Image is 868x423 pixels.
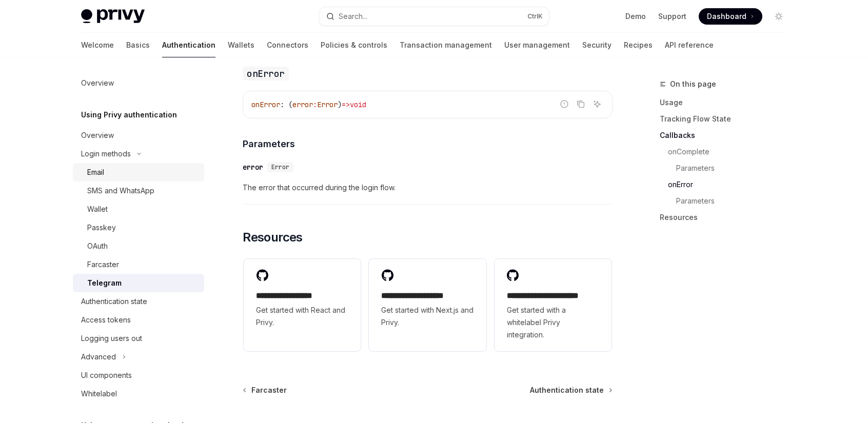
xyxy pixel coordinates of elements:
span: Resources [243,229,303,246]
div: Logging users out [81,332,142,345]
a: Farcaster [73,255,204,274]
a: onComplete [660,144,795,160]
a: User management [504,33,570,57]
span: Get started with a whitelabel Privy integration. [507,304,599,341]
div: Overview [81,77,114,89]
span: Ctrl K [527,12,543,21]
a: Access tokens [73,311,204,329]
span: Parameters [243,137,295,151]
a: Overview [73,126,204,145]
a: Wallet [73,200,204,218]
div: Farcaster [87,258,119,271]
span: : [313,100,317,109]
a: Transaction management [400,33,492,57]
div: OAuth [87,240,108,252]
span: => [342,100,350,109]
div: Email [87,166,104,178]
span: Get started with Next.js and Privy. [381,304,474,329]
a: Basics [126,33,150,57]
a: onError [660,176,795,193]
a: UI components [73,366,204,385]
button: Toggle dark mode [771,8,787,25]
a: Passkey [73,218,204,237]
a: Dashboard [699,8,762,25]
span: On this page [670,78,716,90]
button: Open search [319,7,549,26]
a: Security [582,33,611,57]
div: Login methods [81,148,131,160]
a: Policies & controls [321,33,387,57]
a: Overview [73,74,204,92]
a: Recipes [624,33,653,57]
a: Support [658,11,686,22]
div: Advanced [81,351,116,363]
h5: Using Privy authentication [81,109,177,121]
a: Welcome [81,33,114,57]
span: Dashboard [707,11,746,22]
a: Whitelabel [73,385,204,403]
button: Report incorrect code [558,97,571,111]
a: SMS and WhatsApp [73,182,204,200]
a: Logging users out [73,329,204,348]
a: Usage [660,94,795,111]
a: Wallets [228,33,254,57]
button: Toggle Login methods section [73,145,204,163]
div: error [243,162,263,172]
a: Authentication [162,33,215,57]
a: Parameters [660,160,795,176]
a: API reference [665,33,714,57]
div: Authentication state [81,295,147,308]
a: Tracking Flow State [660,111,795,127]
span: void [350,100,366,109]
a: Demo [625,11,646,22]
span: ) [338,100,342,109]
span: onError [251,100,280,109]
code: onError [243,67,289,80]
div: SMS and WhatsApp [87,185,154,197]
div: Access tokens [81,314,131,326]
a: Connectors [267,33,308,57]
div: Telegram [87,277,122,289]
span: The error that occurred during the login flow. [243,182,613,194]
span: Get started with React and Privy. [256,304,348,329]
a: Authentication state [73,292,204,311]
div: Overview [81,129,114,142]
a: Telegram [73,274,204,292]
a: Parameters [660,193,795,209]
div: Whitelabel [81,388,117,400]
div: Passkey [87,221,116,234]
button: Toggle Advanced section [73,348,204,366]
a: Callbacks [660,127,795,144]
span: Error [317,100,338,109]
img: light logo [81,9,145,24]
a: OAuth [73,237,204,255]
div: Wallet [87,203,108,215]
button: Ask AI [590,97,604,111]
div: UI components [81,369,132,381]
span: : ( [280,100,292,109]
a: Resources [660,209,795,226]
span: Error [271,163,289,171]
button: Copy the contents from the code block [574,97,587,111]
span: error [292,100,313,109]
div: Search... [339,10,367,23]
a: Email [73,163,204,182]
